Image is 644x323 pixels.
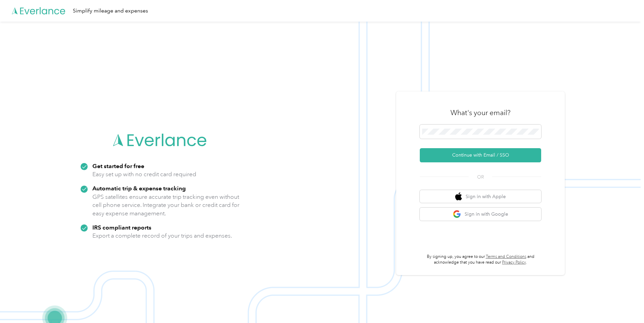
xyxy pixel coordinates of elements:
strong: IRS compliant reports [92,224,151,231]
p: Easy set up with no credit card required [92,170,196,179]
p: By signing up, you agree to our and acknowledge that you have read our . [420,254,541,266]
span: OR [469,173,492,181]
h3: What's your email? [450,108,510,117]
a: Privacy Policy [502,260,526,265]
button: google logoSign in with Google [420,208,541,221]
strong: Automatic trip & expense tracking [92,185,186,192]
p: Export a complete record of your trips and expenses. [92,232,232,240]
button: apple logoSign in with Apple [420,190,541,203]
iframe: Everlance-gr Chat Button Frame [606,285,644,323]
div: Simplify mileage and expenses [73,7,148,15]
strong: Get started for free [92,162,144,169]
img: google logo [453,210,461,218]
button: Continue with Email / SSO [420,148,541,162]
img: apple logo [455,192,462,201]
a: Terms and Conditions [486,254,526,259]
p: GPS satellites ensure accurate trip tracking even without cell phone service. Integrate your bank... [92,193,240,218]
